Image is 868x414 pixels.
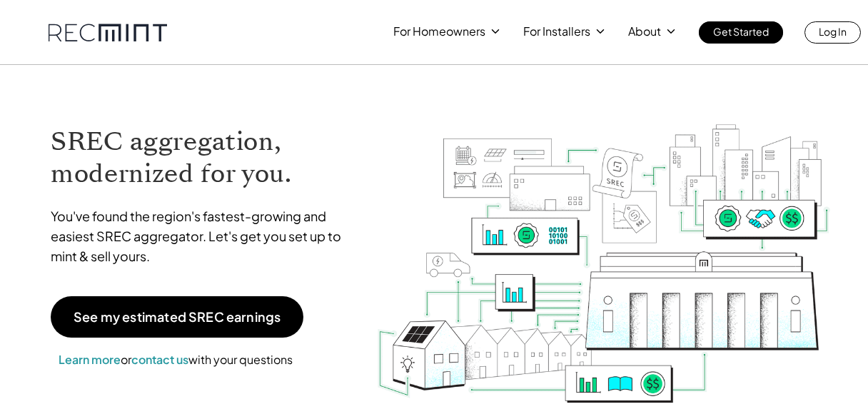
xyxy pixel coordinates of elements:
[51,126,355,190] h1: SREC aggregation, modernized for you.
[131,352,188,367] a: contact us
[713,21,769,41] p: Get Started
[819,21,847,41] p: Log In
[74,310,281,323] p: See my estimated SREC earnings
[51,350,301,369] p: or with your questions
[51,206,355,266] p: You've found the region's fastest-growing and easiest SREC aggregator. Let's get you set up to mi...
[376,86,832,407] img: RECmint value cycle
[523,21,590,41] p: For Installers
[59,352,121,367] a: Learn more
[628,21,661,41] p: About
[393,21,485,41] p: For Homeowners
[699,21,783,44] a: Get Started
[804,21,861,44] a: Log In
[51,296,303,338] a: See my estimated SREC earnings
